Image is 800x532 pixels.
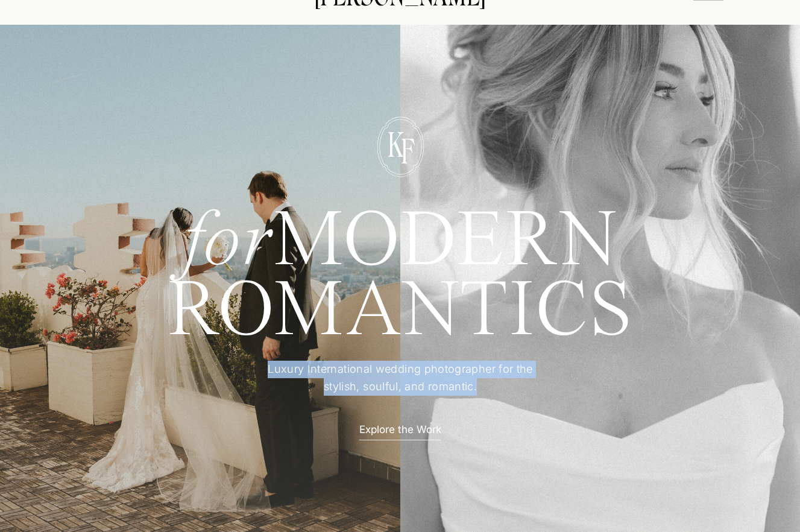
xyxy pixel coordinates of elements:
[348,422,453,435] a: Explore the Work
[124,208,678,266] h1: MODERN
[391,134,424,165] p: F
[124,278,678,344] h1: ROMANTICS
[379,127,412,158] p: K
[250,361,551,396] p: Luxury International wedding photographer for the stylish, soulful, and romantic.
[183,204,274,283] i: for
